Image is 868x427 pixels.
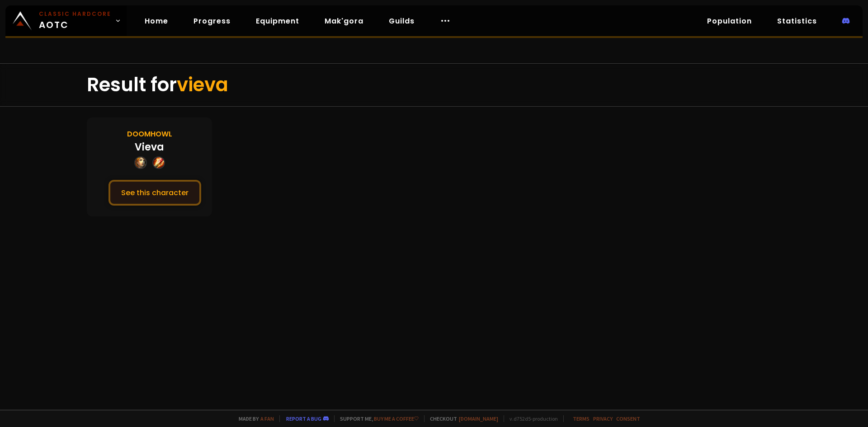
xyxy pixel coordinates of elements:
a: Population [700,12,759,30]
a: Progress [186,12,238,30]
span: v. d752d5 - production [504,415,558,422]
a: Home [137,12,175,30]
a: a fan [260,415,274,422]
span: Made by [233,415,274,422]
a: Guilds [382,12,422,30]
span: AOTC [39,10,111,32]
span: Support me, [334,415,419,422]
a: Statistics [770,12,824,30]
span: Checkout [424,415,498,422]
a: Consent [616,415,640,422]
a: Buy me a coffee [374,415,419,422]
a: Classic HardcoreAOTC [5,5,127,36]
a: [DOMAIN_NAME] [459,415,498,422]
a: Mak'gora [317,12,371,30]
div: Result for [87,64,781,106]
a: Equipment [249,12,307,30]
a: Terms [573,415,590,422]
a: Report a bug [286,415,321,422]
div: Doomhowl [127,128,172,140]
small: Classic Hardcore [39,10,111,18]
span: vieva [177,71,228,98]
button: See this character [108,180,201,206]
a: Privacy [593,415,613,422]
div: Vieva [135,140,164,155]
